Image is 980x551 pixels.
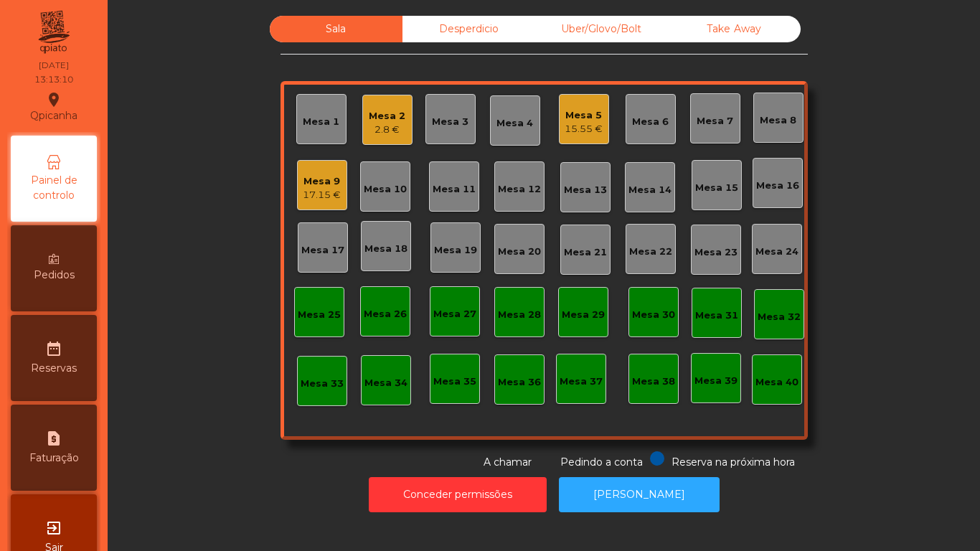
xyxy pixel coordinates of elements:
div: Mesa 40 [755,375,798,390]
div: Mesa 31 [695,309,738,323]
i: request_page [45,430,62,447]
div: Mesa 4 [496,116,533,131]
div: Mesa 11 [433,182,476,197]
div: Mesa 39 [694,374,738,388]
div: Mesa 10 [364,182,407,197]
i: date_range [45,340,62,357]
div: Mesa 1 [303,115,339,129]
div: Mesa 6 [632,115,669,129]
div: Mesa 27 [433,307,476,321]
span: Reserva na próxima hora [672,456,795,468]
div: Mesa 9 [303,174,341,189]
div: Mesa 38 [632,375,675,389]
div: Mesa 29 [562,308,605,322]
div: Mesa 25 [298,308,341,322]
div: Mesa 3 [432,115,468,129]
div: [DATE] [39,59,69,72]
div: Uber/Glovo/Bolt [535,16,668,42]
div: Desperdicio [402,16,535,42]
div: Mesa 7 [697,114,733,128]
div: Mesa 23 [694,245,738,260]
div: Mesa 14 [628,183,672,197]
div: Mesa 12 [498,182,541,197]
div: Mesa 28 [498,308,541,322]
span: Painel de controlo [14,173,93,203]
div: Mesa 33 [301,377,344,391]
div: Mesa 20 [498,245,541,259]
div: 13:13:10 [34,73,73,86]
span: Pedindo a conta [560,456,643,468]
div: Take Away [668,16,801,42]
div: Mesa 2 [369,109,405,123]
div: Mesa 19 [434,243,477,258]
div: Mesa 24 [755,245,798,259]
div: Mesa 15 [695,181,738,195]
div: Mesa 13 [564,183,607,197]
div: Mesa 37 [560,375,603,389]
div: Mesa 18 [364,242,407,256]
span: Faturação [29,451,79,466]
div: Mesa 5 [565,108,603,123]
div: Mesa 34 [364,376,407,390]
div: Mesa 32 [758,310,801,324]
div: Mesa 8 [760,113,796,128]
button: Conceder permissões [369,477,547,512]
div: Sala [270,16,402,42]
div: Mesa 30 [632,308,675,322]
i: location_on [45,91,62,108]
div: Mesa 16 [756,179,799,193]
div: Mesa 22 [629,245,672,259]
div: Mesa 17 [301,243,344,258]
span: A chamar [484,456,532,468]
img: qpiato [36,7,71,57]
span: Reservas [31,361,77,376]
div: Mesa 35 [433,375,476,389]
div: Mesa 26 [364,307,407,321]
div: 15.55 € [565,122,603,136]
span: Pedidos [34,268,75,283]
div: Mesa 36 [498,375,541,390]
i: exit_to_app [45,519,62,537]
div: 2.8 € [369,123,405,137]
button: [PERSON_NAME] [559,477,720,512]
div: Qpicanha [30,89,77,125]
div: Mesa 21 [564,245,607,260]
div: 17.15 € [303,188,341,202]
